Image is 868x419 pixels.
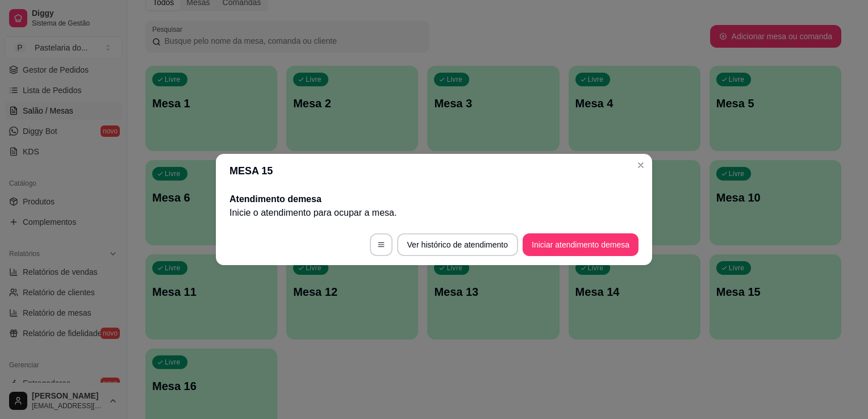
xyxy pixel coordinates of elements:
header: MESA 15 [216,154,652,188]
button: Close [632,156,650,174]
button: Ver histórico de atendimento [397,233,518,256]
p: Inicie o atendimento para ocupar a mesa . [229,206,639,220]
h2: Atendimento de mesa [229,192,639,206]
button: Iniciar atendimento demesa [523,233,639,256]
